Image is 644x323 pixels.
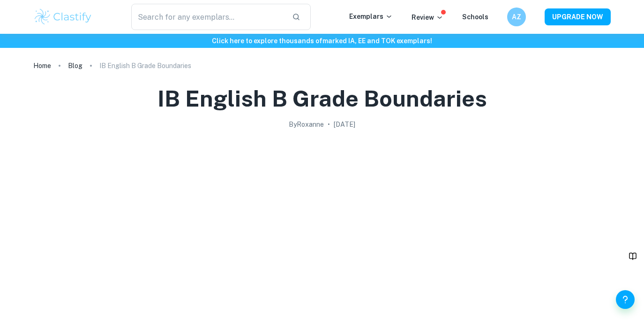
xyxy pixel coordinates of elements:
[33,8,93,26] img: Clastify logo
[328,119,330,130] p: •
[33,59,51,72] a: Home
[68,59,82,72] a: Blog
[462,13,488,21] a: Schools
[349,11,393,22] p: Exemplars
[545,8,611,25] button: UPGRADE NOW
[289,119,324,130] h2: By Roxanne
[412,12,443,23] p: Review
[157,84,487,114] h1: IB English B Grade Boundaries
[99,61,191,71] p: IB English B Grade Boundaries
[2,36,642,46] h6: Click here to explore thousands of marked IA, EE and TOK exemplars !
[334,119,355,130] h2: [DATE]
[616,290,635,309] button: Help and Feedback
[507,8,526,26] button: AZ
[131,4,285,30] input: Search for any exemplars...
[135,133,509,321] img: IB English B Grade Boundaries cover image
[511,12,522,22] h6: AZ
